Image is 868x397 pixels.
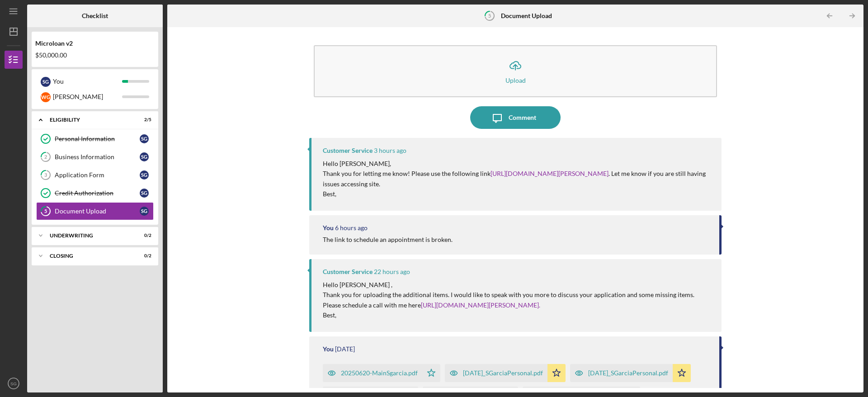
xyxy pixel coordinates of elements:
div: Microloan v2 [35,40,155,47]
p: Thank you for uploading the additional items. I would like to speak with you more to discuss your... [323,290,712,310]
div: You [323,224,334,232]
button: [DATE]_SGarciaPersonal.pdf [570,364,691,382]
time: 2025-09-25 22:51 [374,268,410,275]
div: Eligibility [50,117,129,123]
time: 2025-09-26 18:07 [374,147,406,154]
b: Document Upload [501,12,552,19]
div: The link to schedule an appointment is broken. [323,236,453,243]
p: Best, [323,189,712,199]
div: S G [140,207,149,216]
time: 2025-09-26 15:34 [335,224,368,232]
div: Business Information [55,153,140,161]
div: Application Form [55,171,140,179]
b: Checklist [82,12,108,19]
div: 20250620-MainSgarcia.pdf [341,369,418,377]
div: S G [140,134,149,143]
button: Upload [314,45,717,97]
a: Personal InformationSG [36,130,154,148]
p: Best, [323,310,712,320]
div: S G [140,189,149,198]
div: Credit Authorization [55,189,140,197]
button: SG [5,374,23,392]
a: 3Application FormSG [36,166,154,184]
div: S G [140,170,149,180]
time: 2025-09-24 21:58 [335,345,355,353]
div: S G [140,152,149,161]
a: 5Document UploadSG [36,202,154,220]
p: Hello [PERSON_NAME], [323,159,712,169]
text: SG [10,381,17,386]
a: [URL][DOMAIN_NAME][PERSON_NAME] [491,170,609,177]
div: Upload [505,77,526,84]
p: Thank you for letting me know! Please use the following link . Let me know if you are still havin... [323,169,712,189]
div: Document Upload [55,208,140,215]
div: Personal Information [55,135,140,142]
button: [DATE]_SGarciaPersonal.pdf [445,364,566,382]
div: You [323,345,334,353]
div: W G [41,92,51,102]
div: Customer Service [323,268,373,275]
div: [DATE]_SGarciaPersonal.pdf [588,369,668,377]
div: Underwriting [50,233,129,238]
div: $50,000.00 [35,52,155,59]
tspan: 2 [44,154,47,160]
button: Comment [470,106,561,129]
div: S G [41,77,51,87]
div: Customer Service [323,147,373,154]
tspan: 3 [44,172,47,178]
div: 0 / 2 [135,233,151,238]
div: You [53,74,122,89]
div: Closing [50,253,129,259]
button: 20250620-MainSgarcia.pdf [323,364,440,382]
tspan: 5 [488,13,491,19]
div: [DATE]_SGarciaPersonal.pdf [463,369,543,377]
div: Comment [509,106,536,129]
a: [URL][DOMAIN_NAME][PERSON_NAME]. [421,301,540,309]
a: 2Business InformationSG [36,148,154,166]
div: 0 / 2 [135,253,151,259]
div: [PERSON_NAME] [53,89,122,104]
p: Hello [PERSON_NAME] , [323,280,712,290]
tspan: 5 [44,208,47,214]
a: Credit AuthorizationSG [36,184,154,202]
div: 2 / 5 [135,117,151,123]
